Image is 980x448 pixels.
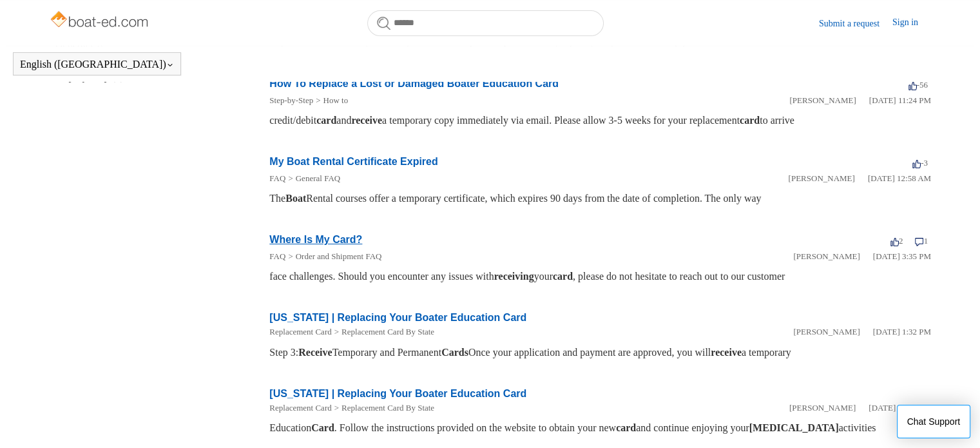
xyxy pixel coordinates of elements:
[873,251,931,261] time: 01/05/2024, 15:35
[892,15,931,31] a: Sign in
[49,8,151,34] img: Boat-Ed Help Center home page
[269,250,285,263] li: FAQ
[269,388,526,399] a: [US_STATE] | Replacing Your Boater Education Card
[298,347,332,358] em: Receive
[313,94,348,107] li: How to
[332,326,434,338] li: Replacement Card By State
[367,10,604,36] input: Search
[553,271,573,282] em: card
[269,191,931,206] div: The Rental courses offer a temporary certificate, which expires 90 days from the date of completi...
[793,326,860,338] li: [PERSON_NAME]
[873,327,931,336] time: 05/21/2024, 13:32
[269,234,362,245] a: Where Is My Card?
[912,158,928,168] span: -3
[494,271,534,282] em: receiving
[269,420,931,436] div: Education . Follow the instructions provided on the website to obtain your new and continue enjoy...
[890,236,903,246] span: 2
[323,95,349,105] a: How to
[20,59,174,70] button: English ([GEOGRAPHIC_DATA])
[868,173,931,183] time: 03/16/2022, 00:58
[285,250,381,263] li: Order and Shipment FAQ
[869,403,931,413] time: 05/22/2024, 12:15
[332,402,434,414] li: Replacement Card By State
[793,250,860,263] li: [PERSON_NAME]
[269,403,331,413] a: Replacement Card
[351,115,382,126] em: receive
[616,422,636,433] em: card
[311,422,334,433] em: Card
[711,347,742,358] em: receive
[740,115,760,126] em: card
[269,94,313,107] li: Step-by-Step
[269,156,437,167] a: My Boat Rental Certificate Expired
[341,327,434,336] a: Replacement Card By State
[441,347,468,358] em: Cards
[269,327,331,336] a: Replacement Card
[269,345,931,360] div: Step 3: Temporary and Permanent Once your application and payment are approved, you will a temporary
[269,173,285,183] a: FAQ
[285,172,340,185] li: General FAQ
[915,236,928,246] span: 1
[788,172,854,185] li: [PERSON_NAME]
[296,251,382,261] a: Order and Shipment FAQ
[316,115,336,126] em: card
[269,326,331,338] li: Replacement Card
[269,113,931,128] div: credit/debit and a temporary copy immediately via email. Please allow 3-5 weeks for your replacem...
[749,422,839,433] em: [MEDICAL_DATA]
[269,95,313,105] a: Step-by-Step
[869,95,931,105] time: 03/10/2022, 23:24
[296,173,340,183] a: General FAQ
[789,94,856,107] li: [PERSON_NAME]
[269,78,559,89] a: How To Replace a Lost or Damaged Boater Education Card
[269,312,526,323] a: [US_STATE] | Replacing Your Boater Education Card
[285,193,306,204] em: Boat
[269,402,331,414] li: Replacement Card
[789,402,856,414] li: [PERSON_NAME]
[269,251,285,261] a: FAQ
[897,405,971,438] button: Chat Support
[269,172,285,185] li: FAQ
[819,17,892,30] a: Submit a request
[269,269,931,284] div: face challenges. Should you encounter any issues with your , please do not hesitate to reach out ...
[341,403,434,413] a: Replacement Card By State
[908,80,928,90] span: -56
